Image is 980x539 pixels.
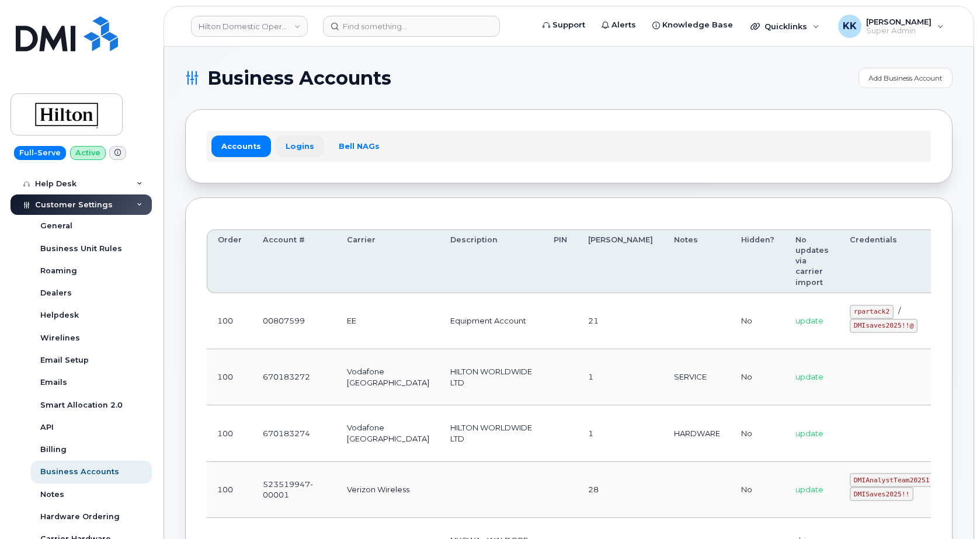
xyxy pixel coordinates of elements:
td: EE [336,293,440,349]
td: Vodafone [GEOGRAPHIC_DATA] [336,405,440,461]
td: SERVICE [663,349,731,405]
td: No [731,293,785,349]
td: 523519947-00001 [252,462,336,518]
td: No [731,462,785,518]
td: 100 [207,293,252,349]
th: PIN [543,229,578,293]
span: update [795,372,823,381]
a: Accounts [211,135,271,157]
td: 670183274 [252,405,336,461]
td: Vodafone [GEOGRAPHIC_DATA] [336,349,440,405]
td: 100 [207,405,252,461]
td: 21 [578,293,663,349]
td: 1 [578,349,663,405]
span: update [795,316,823,325]
a: Add Business Account [859,68,953,88]
td: 1 [578,405,663,461]
span: update [795,485,823,494]
td: 28 [578,462,663,518]
td: 100 [207,462,252,518]
a: Logins [276,135,324,157]
th: Description [440,229,543,293]
th: [PERSON_NAME] [578,229,663,293]
th: Hidden? [731,229,785,293]
td: 100 [207,349,252,405]
iframe: Messenger Launcher [929,488,971,530]
td: HILTON WORLDWIDE LTD [440,349,543,405]
th: Credentials [839,229,980,293]
th: Notes [663,229,731,293]
td: No [731,405,785,461]
span: update [795,429,823,438]
th: No updates via carrier import [785,229,839,293]
span: / [898,306,901,315]
td: No [731,349,785,405]
span: Business Accounts [207,69,391,87]
code: DMIsaves2025!!@ [850,319,918,333]
th: Carrier [336,229,440,293]
td: Equipment Account [440,293,543,349]
td: HARDWARE [663,405,731,461]
a: Bell NAGs [329,135,390,157]
code: DMISaves2025!! [850,487,913,501]
code: DMIAnalystTeam20251 [850,473,933,487]
th: Account # [252,229,336,293]
code: rpartack2 [850,305,894,319]
td: Verizon Wireless [336,462,440,518]
td: 670183272 [252,349,336,405]
td: HILTON WORLDWIDE LTD [440,405,543,461]
td: 00807599 [252,293,336,349]
th: Order [207,229,252,293]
